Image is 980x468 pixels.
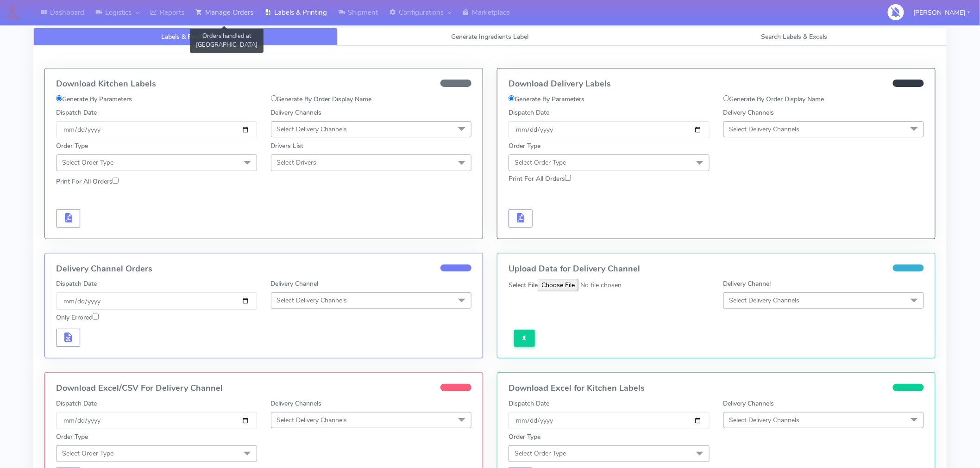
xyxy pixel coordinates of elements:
input: Generate By Parameters [56,95,62,101]
label: Dispatch Date [56,279,97,289]
input: Generate By Order Display Name [723,95,729,101]
input: Generate By Order Display Name [271,95,277,101]
h4: Delivery Channel Orders [56,265,471,274]
span: Select Delivery Channels [277,125,347,134]
span: Select Order Type [515,449,566,458]
label: Print For All Orders [509,174,571,184]
label: Order Type [509,141,540,151]
label: Dispatch Date [509,108,549,117]
input: Print For All Orders [565,175,571,181]
span: Select Drivers [277,158,317,167]
label: Drivers List [271,141,304,151]
span: Select Delivery Channels [729,296,800,305]
input: Generate By Parameters [509,95,515,101]
label: Dispatch Date [56,399,97,408]
label: Generate By Parameters [509,94,584,104]
ul: Tabs [33,28,947,46]
label: Delivery Channels [723,399,774,408]
label: Generate By Order Display Name [271,94,372,104]
input: Only Errored [93,314,99,320]
label: Generate By Order Display Name [723,94,824,104]
span: Select Delivery Channels [277,416,347,425]
label: Delivery Channels [271,399,322,408]
h4: Download Delivery Labels [509,80,924,89]
label: Generate By Parameters [56,94,132,104]
label: Dispatch Date [509,399,549,408]
h4: Download Excel for Kitchen Labels [509,384,924,393]
span: Search Labels & Excels [761,32,828,41]
label: Select File [509,280,538,290]
span: Select Delivery Channels [729,416,800,425]
button: [PERSON_NAME] [907,3,977,22]
span: Select Order Type [62,449,113,458]
span: Select Order Type [515,158,566,167]
span: Select Order Type [62,158,113,167]
input: Print For All Orders [113,178,119,184]
label: Order Type [56,432,88,442]
span: Generate Ingredients Label [451,32,528,41]
span: Select Delivery Channels [277,296,347,305]
span: Select Delivery Channels [729,125,800,134]
label: Dispatch Date [56,108,97,117]
h4: Upload Data for Delivery Channel [509,265,924,274]
label: Delivery Channels [271,108,322,117]
h4: Download Excel/CSV For Delivery Channel [56,384,471,393]
label: Print For All Orders [56,177,119,186]
h4: Download Kitchen Labels [56,80,471,89]
label: Order Type [509,432,540,442]
label: Delivery Channels [723,108,774,117]
label: Delivery Channel [723,279,771,289]
label: Delivery Channel [271,279,319,289]
label: Only Errored [56,313,99,322]
label: Order Type [56,141,88,151]
span: Labels & Printing [161,32,210,41]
